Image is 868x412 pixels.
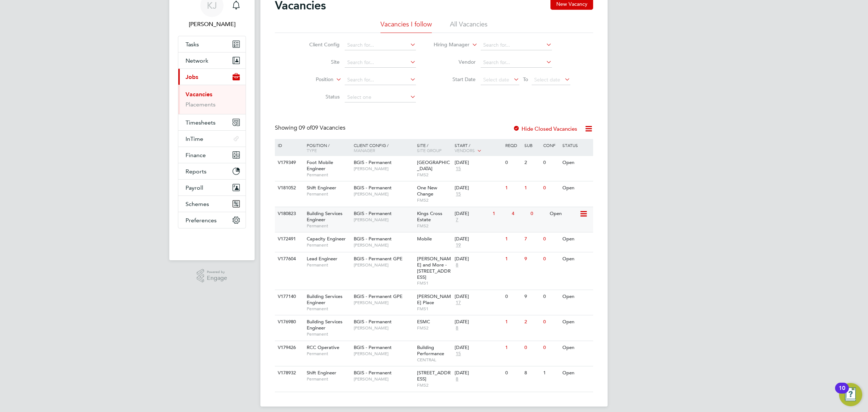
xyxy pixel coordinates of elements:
span: Preferences [186,217,217,224]
a: Vacancies [186,91,212,98]
div: [DATE] [455,345,502,351]
label: Site [298,59,340,65]
span: [STREET_ADDRESS] [417,370,451,382]
label: Hiring Manager [428,41,469,49]
div: Open [561,341,592,354]
div: V180823 [276,207,301,220]
label: Position [292,76,333,83]
span: FMS1 [417,306,451,312]
div: 8 [523,366,541,380]
div: [DATE] [455,236,502,242]
span: Tasks [186,41,199,48]
span: Kings Cross Estate [417,210,442,223]
div: 0 [523,341,541,354]
span: [PERSON_NAME] [354,300,413,306]
span: Reports [186,168,207,175]
span: Foot Mobile Engineer [307,159,333,172]
div: V181052 [276,181,301,195]
li: Vacancies I follow [380,20,432,33]
span: Permanent [307,262,350,268]
span: BGIS - Permanent [354,236,392,242]
span: Powered by [207,269,227,275]
div: 0 [503,366,522,380]
span: Building Services Engineer [307,210,342,223]
div: Open [561,181,592,195]
div: 0 [541,232,560,246]
span: ESMC [417,319,430,325]
a: Go to home page [178,236,246,247]
span: Permanent [307,376,350,382]
span: [PERSON_NAME] [354,166,413,172]
div: 0 [541,181,560,195]
div: [DATE] [455,370,502,376]
div: 0 [541,341,560,354]
input: Search for... [481,58,552,68]
div: V177140 [276,290,301,303]
div: 2 [523,156,541,169]
div: Site / [415,139,453,156]
label: Status [298,93,340,100]
span: Finance [186,152,206,159]
a: Placements [186,101,216,108]
input: Select one [345,92,416,102]
div: 0 [503,290,522,303]
span: Site Group [417,147,442,153]
div: 0 [529,207,548,220]
button: Finance [178,147,246,163]
div: 2 [523,315,541,329]
span: [PERSON_NAME] [354,191,413,197]
span: [PERSON_NAME] Place [417,293,451,306]
div: [DATE] [455,185,502,191]
span: BGIS - Permanent [354,319,392,325]
button: Jobs [178,69,246,85]
span: FMS2 [417,197,451,203]
div: Reqd [503,139,522,151]
div: 0 [503,156,522,169]
a: Powered byEngage [197,269,227,283]
div: 1 [541,366,560,380]
div: 0 [541,252,560,266]
div: Sub [523,139,541,151]
span: Mobile [417,236,432,242]
a: Tasks [178,36,246,52]
li: All Vacancies [450,20,488,33]
span: Permanent [307,223,350,229]
span: 15 [455,351,462,357]
div: 9 [523,252,541,266]
span: BGIS - Permanent GPE [354,256,403,262]
div: Open [548,207,579,220]
span: BGIS - Permanent [354,370,392,376]
span: [PERSON_NAME] [354,325,413,331]
div: 9 [523,290,541,303]
button: Payroll [178,180,246,196]
span: [GEOGRAPHIC_DATA] [417,159,450,172]
div: 1 [523,181,541,195]
span: 15 [455,191,462,197]
span: FMS2 [417,223,451,229]
span: Schemes [186,201,209,207]
span: Permanent [307,306,350,312]
button: Reports [178,163,246,179]
div: [DATE] [455,294,502,300]
label: Start Date [434,76,476,83]
span: 8 [455,325,459,331]
div: 1 [503,232,522,246]
button: Preferences [178,212,246,228]
span: BGIS - Permanent [354,344,392,350]
div: 7 [523,232,541,246]
span: FMS2 [417,382,451,388]
span: 8 [455,376,459,382]
div: Start / [453,139,503,157]
button: Network [178,52,246,68]
div: Showing [275,124,347,132]
div: 1 [503,315,522,329]
div: Status [561,139,592,151]
span: To [521,75,530,84]
span: CENTRAL [417,357,451,363]
div: V179426 [276,341,301,354]
div: V179349 [276,156,301,169]
div: Open [561,290,592,303]
span: Kyle Johnson [178,20,246,29]
span: Building Services Engineer [307,319,342,331]
span: Building Performance [417,344,444,357]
